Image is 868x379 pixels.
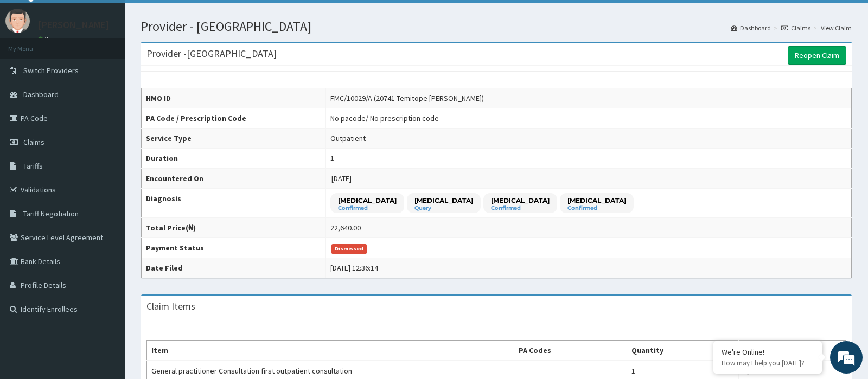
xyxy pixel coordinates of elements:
[63,118,150,227] span: We're online!
[781,23,810,33] a: Claims
[331,174,352,183] span: [DATE]
[722,347,814,357] div: We're Online!
[821,23,852,33] a: View Claim
[5,259,207,297] textarea: Type your message and hit 'Enter'
[414,205,473,211] small: Query
[142,169,326,189] th: Encountered On
[142,129,326,149] th: Service Type
[331,244,367,254] span: Dismissed
[146,49,277,59] h3: Provider - [GEOGRAPHIC_DATA]
[178,5,204,31] div: Minimize live chat window
[722,358,814,368] p: How may I help you today?
[142,238,326,258] th: Payment Status
[146,301,195,311] h3: Claim Items
[330,113,439,124] div: No pacode / No prescription code
[142,88,326,108] th: HMO ID
[338,205,397,211] small: Confirmed
[147,341,514,361] th: Item
[330,153,334,164] div: 1
[491,196,550,205] p: [MEDICAL_DATA]
[20,54,44,81] img: d_794563401_company_1708531726252_794563401
[567,196,626,205] p: [MEDICAL_DATA]
[23,161,43,171] span: Tariffs
[56,61,182,75] div: Chat with us now
[731,23,771,33] a: Dashboard
[567,205,626,211] small: Confirmed
[23,66,79,75] span: Switch Providers
[142,218,326,238] th: Total Price(₦)
[788,46,846,65] a: Reopen Claim
[5,9,30,33] img: User Image
[627,341,739,361] th: Quantity
[23,137,44,147] span: Claims
[23,89,59,99] span: Dashboard
[330,222,361,233] div: 22,640.00
[739,341,846,361] th: Price(₦)
[338,196,397,205] p: [MEDICAL_DATA]
[142,149,326,169] th: Duration
[491,205,550,211] small: Confirmed
[414,196,473,205] p: [MEDICAL_DATA]
[330,262,378,273] div: [DATE] 12:36:14
[330,133,366,144] div: Outpatient
[142,189,326,218] th: Diagnosis
[514,341,627,361] th: PA Codes
[141,20,852,34] h1: Provider - [GEOGRAPHIC_DATA]
[38,35,64,43] a: Online
[142,258,326,278] th: Date Filed
[330,93,484,104] div: FMC/10029/A (20741 Temitope [PERSON_NAME])
[23,209,79,219] span: Tariff Negotiation
[38,20,109,30] p: [PERSON_NAME]
[142,108,326,129] th: PA Code / Prescription Code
